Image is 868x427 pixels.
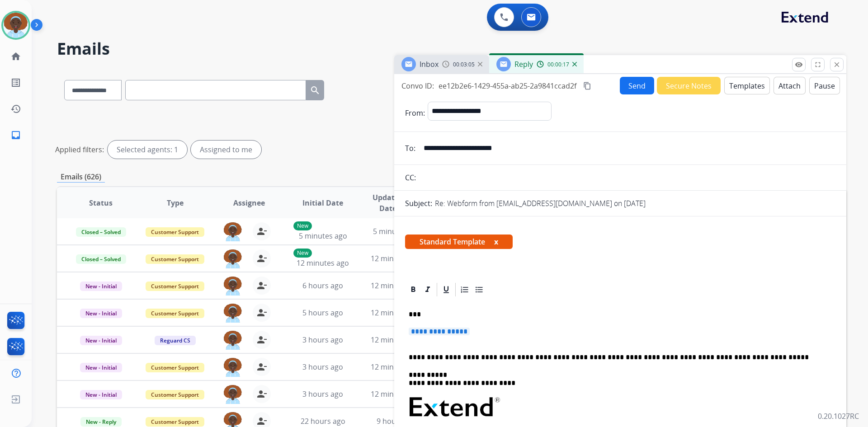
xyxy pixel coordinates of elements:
mat-icon: home [10,51,21,62]
span: 5 hours ago [302,308,343,318]
span: 00:03:05 [453,61,475,68]
span: Type [167,197,184,208]
mat-icon: person_remove [256,361,267,372]
div: Italic [421,283,434,296]
span: New - Initial [80,363,122,372]
mat-icon: inbox [10,130,21,141]
img: agent-avatar [224,222,242,241]
span: 12 minutes ago [371,335,423,345]
span: New - Initial [80,390,122,399]
div: Ordered List [458,283,472,296]
mat-icon: person_remove [256,226,267,237]
button: Send [620,77,654,94]
span: 5 minutes ago [299,231,347,241]
p: Applied filters: [55,144,104,155]
img: agent-avatar [224,358,242,377]
span: 12 minutes ago [371,308,423,318]
p: Re: Webform from [EMAIL_ADDRESS][DOMAIN_NAME] on [DATE] [435,198,646,209]
mat-icon: person_remove [256,253,267,264]
span: Customer Support [146,417,204,427]
img: agent-avatar [224,385,242,404]
p: New [293,249,312,258]
div: Bullet List [472,283,486,296]
span: Reply [514,59,533,69]
mat-icon: close [833,61,841,69]
p: Emails (626) [57,171,105,183]
span: New - Reply [80,417,122,427]
p: New [293,221,312,230]
button: Pause [809,77,840,94]
span: Customer Support [146,390,204,399]
span: Standard Template [405,235,513,249]
p: Subject: [405,198,432,209]
span: Initial Date [302,197,343,208]
p: CC: [405,172,416,183]
mat-icon: search [310,85,321,96]
button: Attach [774,77,806,94]
img: agent-avatar [224,249,242,268]
mat-icon: history [10,103,21,114]
span: Status [89,197,113,208]
span: Customer Support [146,363,204,372]
span: New - Initial [80,336,122,345]
span: Inbox [420,59,439,69]
span: Customer Support [146,254,204,264]
div: Underline [439,283,453,296]
span: 5 minutes ago [373,226,421,236]
span: Closed – Solved [76,227,126,237]
p: To: [405,143,415,154]
p: 0.20.1027RC [818,411,859,422]
p: Convo ID: [401,80,434,91]
img: agent-avatar [224,304,242,323]
button: x [494,236,498,247]
span: 00:00:17 [547,61,569,68]
span: 12 minutes ago [371,389,423,399]
span: 3 hours ago [302,362,343,372]
button: Secure Notes [657,77,721,94]
span: Updated Date [368,192,409,214]
span: 3 hours ago [302,335,343,345]
mat-icon: fullscreen [814,61,822,69]
mat-icon: person_remove [256,389,267,399]
span: New - Initial [80,309,122,318]
span: ee12b2e6-1429-455a-ab25-2a9841ccad2f [439,81,576,91]
div: Bold [406,283,420,296]
span: 9 hours ago [377,416,417,426]
mat-icon: list_alt [10,77,21,88]
span: Customer Support [146,309,204,318]
img: agent-avatar [224,331,242,350]
div: Selected agents: 1 [108,141,187,159]
span: 3 hours ago [302,389,343,399]
p: From: [405,108,425,118]
mat-icon: person_remove [256,334,267,345]
span: New - Initial [80,282,122,291]
div: Assigned to me [191,141,261,159]
mat-icon: content_copy [583,82,591,90]
span: Reguard CS [155,336,196,345]
span: Closed – Solved [76,254,126,264]
button: Templates [724,77,770,94]
span: Customer Support [146,227,204,237]
img: avatar [3,13,28,38]
span: 12 minutes ago [371,281,423,291]
mat-icon: person_remove [256,416,267,427]
span: Customer Support [146,282,204,291]
span: 12 minutes ago [297,258,349,268]
mat-icon: person_remove [256,307,267,318]
span: 12 minutes ago [371,253,423,263]
mat-icon: remove_red_eye [795,61,803,69]
img: agent-avatar [224,277,242,296]
span: 22 hours ago [301,416,345,426]
span: 12 minutes ago [371,362,423,372]
span: 6 hours ago [302,281,343,291]
mat-icon: person_remove [256,280,267,291]
span: Assignee [233,197,265,208]
h2: Emails [57,40,846,58]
